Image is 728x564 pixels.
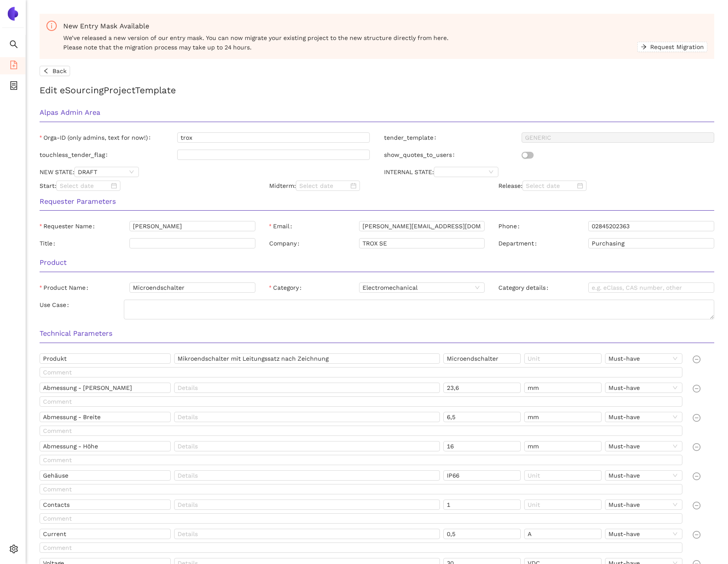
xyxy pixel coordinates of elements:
[526,181,575,190] input: Select date
[9,542,18,559] span: setting
[174,529,440,539] input: Details
[40,470,171,481] input: Name
[174,500,440,510] input: Details
[43,68,49,75] span: left
[40,328,714,339] h3: Technical Parameters
[693,472,700,480] span: minus-circle
[524,470,602,481] input: Unit
[46,21,57,31] span: info-circle
[40,282,92,293] label: Product Name
[443,470,521,481] input: Value
[637,42,707,52] button: arrow-rightRequest Migration
[608,529,679,539] span: Must-have
[174,383,440,393] input: Details
[124,300,714,319] textarea: Use Case
[608,500,679,509] span: Must-have
[40,484,682,494] input: Comment
[129,221,255,231] input: Requester Name
[40,500,171,510] input: Name
[588,221,714,231] input: Phone
[693,356,700,363] span: minus-circle
[693,385,700,392] span: minus-circle
[269,238,303,248] label: Company
[9,37,18,54] span: search
[33,181,262,191] div: Start:
[174,470,440,481] input: Details
[40,107,714,118] h3: Alpas Admin Area
[498,282,552,293] label: Category details
[63,21,707,31] div: New Entry Mask Available
[498,221,523,231] label: Phone
[52,66,67,76] span: Back
[40,238,58,248] label: Title
[129,282,255,293] input: Product Name
[78,167,135,177] span: DRAFT
[40,300,72,310] label: Use Case
[359,221,485,231] input: Email
[384,150,458,160] label: show_quotes_to_users
[177,150,370,160] input: touchless_tender_flag
[33,167,377,177] div: NEW STATE:
[608,383,679,392] span: Must-have
[608,471,679,480] span: Must-have
[377,167,722,177] div: INTERNAL STATE:
[693,414,700,422] span: minus-circle
[177,132,370,143] input: Orga-ID (only admins, text for now!)
[40,543,682,553] input: Comment
[174,353,440,364] input: Details
[524,383,602,393] input: Unit
[40,412,171,422] input: Name
[269,282,305,293] label: Category
[40,66,70,76] button: leftBack
[608,412,679,422] span: Must-have
[40,455,682,465] input: Comment
[40,353,171,364] input: Name
[491,181,721,191] div: Release:
[40,196,714,207] h3: Requester Parameters
[9,58,18,75] span: file-add
[524,412,602,422] input: Unit
[40,441,171,451] input: Name
[650,42,704,52] span: Request Migration
[269,221,295,231] label: Email
[40,513,682,524] input: Comment
[641,44,647,51] span: arrow-right
[443,441,521,451] input: Value
[63,33,637,52] span: We’ve released a new version of our entry mask. You can now migrate your existing project to the ...
[40,150,111,160] label: touchless_tender_flag
[693,502,700,509] span: minus-circle
[522,152,534,159] button: show_quotes_to_users
[40,426,682,436] input: Comment
[443,529,521,539] input: Value
[40,367,682,377] input: Comment
[40,83,714,97] h2: Edit eSourcing Project Template
[443,383,521,393] input: Value
[9,78,18,95] span: container
[129,238,255,248] input: Title
[443,353,521,364] input: Value
[384,132,439,143] label: tender_template
[608,441,679,451] span: Must-have
[299,181,349,190] input: Select date
[40,383,171,393] input: Name
[524,529,602,539] input: Unit
[359,238,485,248] input: Company
[498,238,540,248] label: Department
[40,396,682,407] input: Comment
[443,500,521,510] input: Value
[522,132,714,143] input: tender_template
[6,7,20,21] img: Logo
[40,221,98,231] label: Requester Name
[40,132,154,143] label: Orga-ID (only admins, text for now!)
[524,441,602,451] input: Unit
[262,181,492,191] div: Midterm:
[40,257,714,268] h3: Product
[443,412,521,422] input: Value
[693,443,700,451] span: minus-circle
[60,181,109,190] input: Select date
[608,354,679,363] span: Must-have
[588,238,714,248] input: Department
[40,529,171,539] input: Name
[693,531,700,539] span: minus-circle
[174,441,440,451] input: Details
